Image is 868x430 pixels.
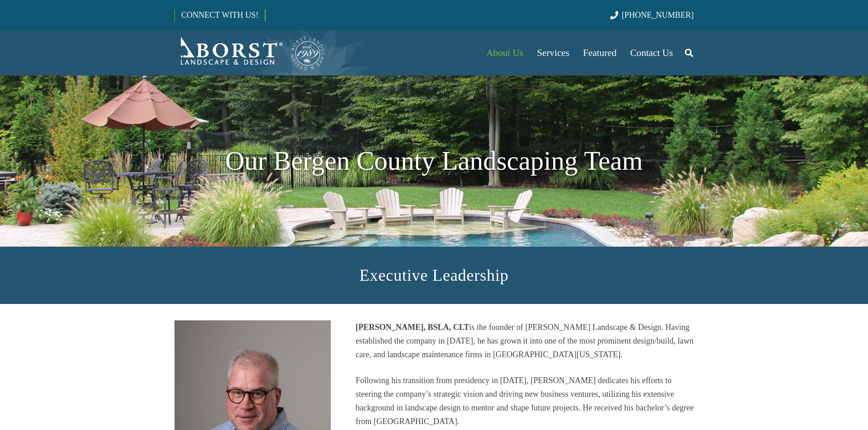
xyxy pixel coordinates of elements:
[610,10,693,20] a: [PHONE_NUMBER]
[630,47,673,58] span: Contact Us
[175,141,694,181] h1: Our Bergen County Landscaping Team
[623,30,680,76] a: Contact Us
[175,263,694,288] h2: Executive Leadership
[479,30,530,76] a: About Us
[175,4,265,26] a: CONNECT WITH US!
[622,10,694,20] span: [PHONE_NUMBER]
[355,323,469,332] strong: [PERSON_NAME], BSLA, CLT
[355,374,693,428] p: Following his transition from presidency in [DATE], [PERSON_NAME] dedicates his efforts to steeri...
[175,35,326,71] a: Borst-Logo
[583,47,616,58] span: Featured
[530,30,576,76] a: Services
[576,30,623,76] a: Featured
[537,47,569,58] span: Services
[355,320,693,361] p: is the founder of [PERSON_NAME] Landscape & Design. Having established the company in [DATE], he ...
[486,47,523,58] span: About Us
[680,41,698,64] a: Search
